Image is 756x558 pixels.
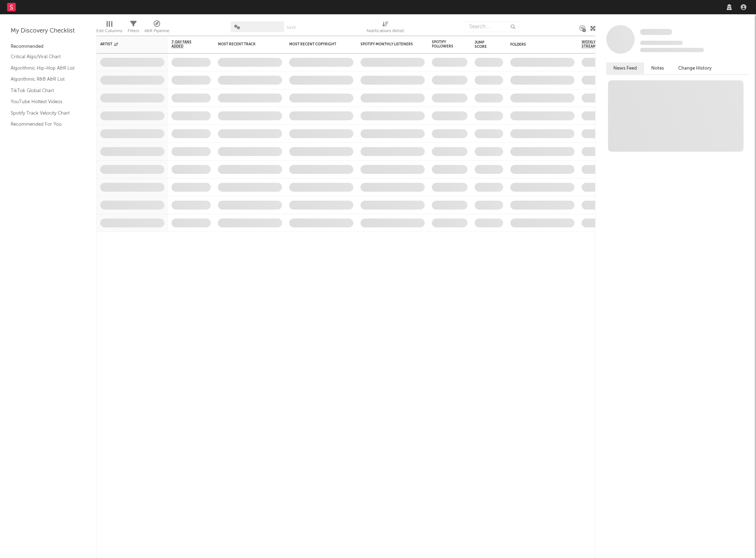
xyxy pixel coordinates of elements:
[640,29,672,36] a: Some Artist
[671,62,719,74] button: Change History
[510,42,564,47] div: Folders
[96,27,122,35] div: Edit Columns
[11,120,78,128] a: Recommended For You
[582,40,607,49] span: Weekly US Streams
[644,62,671,74] button: Notes
[11,42,86,51] div: Recommended
[11,75,78,83] a: Algorithmic R&B A&R List
[96,18,122,39] div: Edit Columns
[367,27,404,35] div: Notifications (Artist)
[11,53,78,61] a: Critical Algo/Viral Chart
[218,42,271,46] div: Most Recent Track
[640,29,672,35] span: Some Artist
[100,42,154,46] div: Artist
[144,27,169,35] div: A&R Pipeline
[11,27,86,35] div: My Discovery Checklist
[361,42,414,46] div: Spotify Monthly Listeners
[144,18,169,39] div: A&R Pipeline
[465,21,519,32] input: Search...
[432,40,457,49] div: Spotify Followers
[640,48,704,52] span: 0 fans last week
[289,42,343,46] div: Most Recent Copyright
[11,98,78,106] a: YouTube Hottest Videos
[172,40,200,49] span: 7-Day Fans Added
[606,62,644,74] button: News Feed
[367,18,404,39] div: Notifications (Artist)
[128,27,139,35] div: Filters
[128,18,139,39] div: Filters
[11,87,78,95] a: TikTok Global Chart
[287,26,296,30] button: Save
[640,41,683,45] span: Tracking Since: [DATE]
[11,109,78,117] a: Spotify Track Velocity Chart
[475,40,492,49] div: Jump Score
[11,64,78,72] a: Algorithmic Hip-Hop A&R List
